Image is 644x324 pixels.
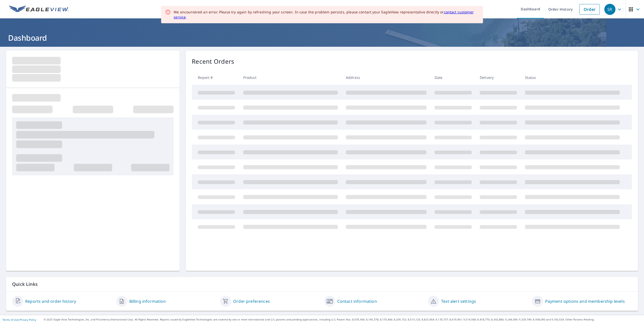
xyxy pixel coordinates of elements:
div: We encountered an error. Please try again by refreshing your screen. In case the problem persists... [174,10,479,20]
img: EV Logo [9,6,69,13]
a: Reports and order history [25,298,76,304]
a: Contact information [337,298,377,304]
th: Delivery [476,70,521,85]
a: Privacy Policy [20,318,36,321]
th: Address [342,70,431,85]
a: Order preferences [233,298,270,304]
p: © 2025 Eagle View Technologies, Inc. and Pictometry International Corp. All Rights Reserved. Repo... [44,318,641,321]
p: Quick Links [12,281,632,287]
p: Recent Orders [192,57,234,66]
th: Report # [192,70,239,85]
p: | [3,318,36,321]
th: Status [521,70,624,85]
div: SR [604,4,615,15]
h1: Dashboard [6,33,638,43]
a: Payment options and membership levels [545,298,625,304]
a: Billing information [129,298,166,304]
a: Text alert settings [441,298,476,304]
a: Terms of Use [3,318,18,321]
a: contact customer service [174,10,474,19]
a: Order [579,4,600,15]
th: Date [431,70,476,85]
th: Product [239,70,342,85]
